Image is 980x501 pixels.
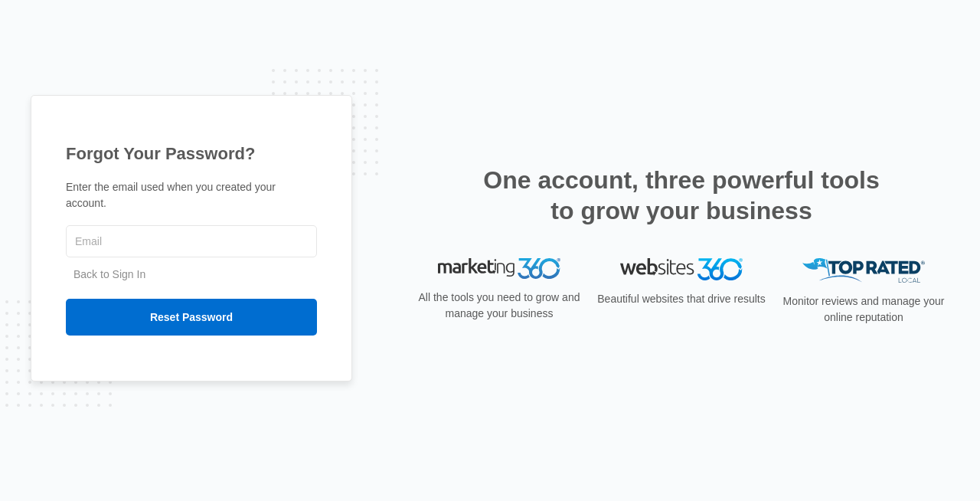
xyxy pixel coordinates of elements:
input: Email [66,225,317,257]
h1: Forgot Your Password? [66,141,317,166]
p: Monitor reviews and manage your online reputation [778,293,949,326]
input: Reset Password [66,299,317,336]
h2: One account, three powerful tools to grow your business [479,165,884,226]
p: Enter the email used when you created your account. [66,179,317,211]
img: Top Rated Local [802,258,925,283]
a: Back to Sign In [73,268,145,280]
img: Websites 360 [620,258,743,280]
img: Marketing 360 [438,258,560,280]
p: Beautiful websites that drive results [596,291,767,307]
p: All the tools you need to grow and manage your business [413,290,585,322]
